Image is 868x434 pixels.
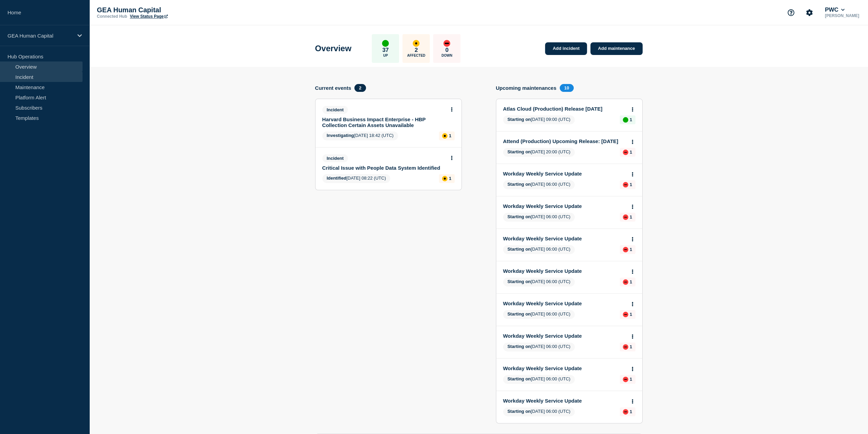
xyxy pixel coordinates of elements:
a: Add maintenance [590,42,642,55]
span: [DATE] 06:00 (UTC) [503,278,575,286]
a: Critical Issue with People Data System Identified [322,165,445,171]
div: up [623,117,628,123]
a: Workday Weekly Service Update [503,333,626,339]
div: down [443,40,450,47]
a: Workday Weekly Service Update [503,203,626,209]
span: Starting on [507,376,531,381]
span: [DATE] 06:00 (UTC) [503,180,575,189]
p: Up [383,54,388,57]
p: 1 [630,377,632,382]
span: [DATE] 06:00 (UTC) [503,407,575,416]
div: down [623,312,628,317]
p: Connected Hub [97,14,127,19]
span: Incident [322,154,348,162]
p: Down [441,54,452,57]
span: [DATE] 06:00 (UTC) [503,310,575,319]
a: Harvard Business Impact Enterprise - HBP Collection Certain Assets Unavailable [322,116,445,128]
p: 0 [445,47,448,54]
button: PWC [823,6,846,13]
span: 10 [560,84,573,92]
div: down [623,344,628,350]
span: [DATE] 18:42 (UTC) [322,131,398,140]
p: 1 [630,279,632,284]
p: [PERSON_NAME] [823,13,860,18]
span: [DATE] 08:22 (UTC) [322,174,391,183]
a: Workday Weekly Service Update [503,268,626,274]
h4: Current events [315,85,351,91]
div: affected [442,133,447,139]
a: Workday Weekly Service Update [503,300,626,306]
p: 2 [415,47,418,54]
span: Starting on [507,311,531,317]
span: Starting on [507,247,531,252]
span: Starting on [507,214,531,219]
a: Workday Weekly Service Update [503,236,626,241]
span: [DATE] 06:00 (UTC) [503,342,575,351]
a: Atlas Cloud (Production) Release [DATE] [503,106,626,112]
div: up [382,40,389,47]
button: Account settings [802,5,816,20]
p: 1 [630,117,632,122]
span: Starting on [507,409,531,414]
p: 1 [630,182,632,187]
span: Incident [322,106,348,114]
p: 1 [449,133,451,138]
div: down [623,279,628,285]
h4: Upcoming maintenances [496,85,557,91]
span: Starting on [507,149,531,154]
p: 1 [630,247,632,252]
a: Workday Weekly Service Update [503,171,626,177]
a: Attend (Production) Upcoming Release: [DATE] [503,138,626,144]
span: 2 [354,84,366,92]
span: Investigating [327,133,354,138]
div: down [623,214,628,220]
div: down [623,182,628,187]
p: 1 [630,344,632,349]
span: Starting on [507,279,531,284]
a: Add incident [545,42,587,55]
p: 1 [630,214,632,220]
h1: Overview [315,44,352,53]
p: GEA Human Capital [8,33,73,39]
p: Affected [407,54,425,57]
span: [DATE] 20:00 (UTC) [503,148,575,157]
p: 1 [449,176,451,181]
a: Workday Weekly Service Update [503,398,626,404]
span: [DATE] 09:00 (UTC) [503,115,575,124]
p: 1 [630,312,632,317]
a: Workday Weekly Service Update [503,365,626,371]
span: [DATE] 06:00 (UTC) [503,375,575,384]
span: [DATE] 06:00 (UTC) [503,245,575,254]
div: down [623,377,628,382]
div: affected [442,176,447,181]
p: 1 [630,409,632,414]
span: Starting on [507,182,531,187]
div: down [623,247,628,252]
button: Support [784,5,798,20]
p: 1 [630,150,632,155]
span: [DATE] 06:00 (UTC) [503,213,575,222]
p: GEA Human Capital [97,6,233,14]
div: down [623,409,628,415]
div: affected [413,40,420,47]
a: View Status Page [130,14,168,19]
div: down [623,150,628,155]
span: Starting on [507,117,531,122]
span: Identified [327,176,347,181]
p: 37 [382,47,389,54]
span: Starting on [507,344,531,349]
